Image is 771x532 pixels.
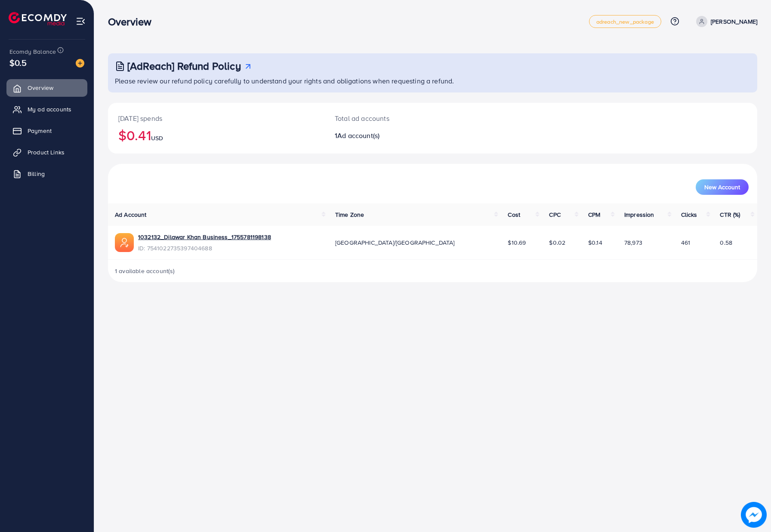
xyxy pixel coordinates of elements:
[127,60,241,72] h3: [AdReach] Refund Policy
[681,210,697,219] span: Clicks
[28,105,71,114] span: My ad accounts
[9,47,56,56] span: Ecomdy Balance
[681,238,690,247] span: 461
[28,169,45,178] span: Billing
[588,210,600,219] span: CPM
[624,210,654,219] span: Impression
[115,267,175,275] span: 1 available account(s)
[335,210,364,219] span: Time Zone
[711,16,757,27] p: [PERSON_NAME]
[693,16,757,27] a: [PERSON_NAME]
[588,238,602,247] span: $0.14
[335,113,476,123] p: Total ad accounts
[28,126,52,135] span: Payment
[335,238,455,247] span: [GEOGRAPHIC_DATA]/[GEOGRAPHIC_DATA]
[9,12,67,25] img: logo
[508,210,520,219] span: Cost
[115,233,134,252] img: ic-ads-acc.e4c84228.svg
[115,210,147,219] span: Ad Account
[6,79,87,96] a: Overview
[6,165,87,182] a: Billing
[76,16,86,26] img: menu
[76,59,84,68] img: image
[28,83,53,92] span: Overview
[108,15,158,28] h3: Overview
[6,122,87,139] a: Payment
[704,184,740,190] span: New Account
[138,233,271,241] a: 1032132_Dilawar Khan Business_1755781198138
[28,148,65,157] span: Product Links
[549,210,560,219] span: CPC
[118,127,314,143] h2: $0.41
[720,210,740,219] span: CTR (%)
[9,56,27,69] span: $0.5
[335,132,476,140] h2: 1
[6,144,87,161] a: Product Links
[508,238,526,247] span: $10.69
[138,244,271,252] span: ID: 7541022735397404688
[151,134,163,142] span: USD
[118,113,314,123] p: [DATE] spends
[589,15,661,28] a: adreach_new_package
[720,238,732,247] span: 0.58
[337,131,379,140] span: Ad account(s)
[115,76,752,86] p: Please review our refund policy carefully to understand your rights and obligations when requesti...
[596,19,654,25] span: adreach_new_package
[624,238,642,247] span: 78,973
[741,502,767,528] img: image
[6,101,87,118] a: My ad accounts
[549,238,565,247] span: $0.02
[696,179,749,195] button: New Account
